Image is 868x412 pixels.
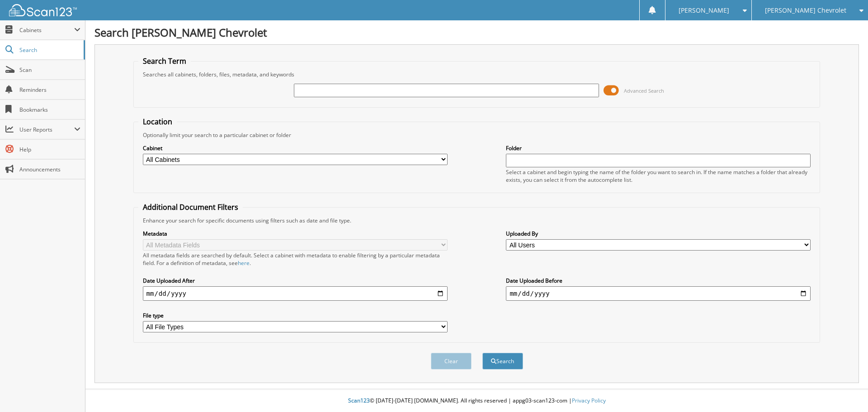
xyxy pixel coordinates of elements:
legend: Search Term [138,56,191,66]
label: File type [143,312,448,319]
span: Scan123 [348,397,370,404]
label: Date Uploaded After [143,277,448,284]
div: Optionally limit your search to a particular cabinet or folder [138,131,816,139]
label: Uploaded By [506,230,811,237]
div: All metadata fields are searched by default. Select a cabinet with metadata to enable filtering b... [143,251,448,267]
legend: Additional Document Filters [138,202,243,212]
span: Cabinets [19,26,74,34]
img: scan123-logo-white.svg [9,4,77,16]
span: [PERSON_NAME] Chevrolet [765,8,846,13]
a: here [238,259,250,267]
div: © [DATE]-[DATE] [DOMAIN_NAME]. All rights reserved | appg03-scan123-com | [85,390,868,412]
label: Cabinet [143,144,448,152]
input: end [506,286,811,301]
span: Bookmarks [19,106,80,114]
label: Date Uploaded Before [506,277,811,284]
span: Reminders [19,86,80,94]
label: Folder [506,144,811,152]
input: start [143,286,448,301]
label: Metadata [143,230,448,237]
span: Announcements [19,166,80,173]
div: Select a cabinet and begin typing the name of the folder you want to search in. If the name match... [506,168,811,184]
button: Clear [431,353,472,369]
button: Search [482,353,523,369]
h1: Search [PERSON_NAME] Chevrolet [94,25,859,40]
div: Enhance your search for specific documents using filters such as date and file type. [138,217,816,224]
span: User Reports [19,126,74,133]
legend: Location [138,117,177,127]
span: Search [19,46,79,54]
span: Help [19,146,80,153]
a: Privacy Policy [572,397,606,404]
span: [PERSON_NAME] [679,8,729,13]
span: Scan [19,66,80,74]
span: Advanced Search [624,87,664,94]
div: Searches all cabinets, folders, files, metadata, and keywords [138,71,816,78]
